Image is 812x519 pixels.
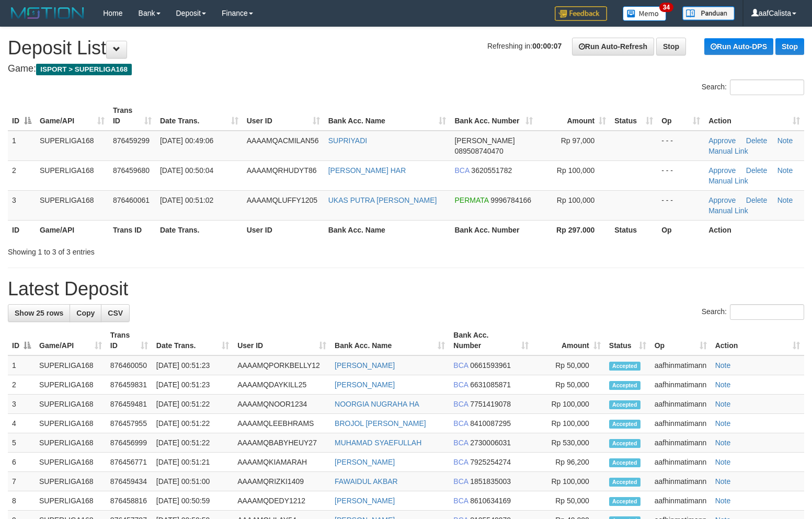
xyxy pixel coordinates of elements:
span: AAAAMQLUFFY1205 [247,196,317,204]
span: 876460061 [113,196,150,204]
td: SUPERLIGA168 [36,131,109,161]
span: Refreshing in: [487,42,562,50]
td: SUPERLIGA168 [35,375,106,395]
a: CSV [101,304,130,322]
a: Manual Link [708,177,748,185]
td: 6 [8,453,35,472]
td: 876459481 [106,395,152,414]
th: Trans ID [109,220,156,239]
td: SUPERLIGA168 [35,491,106,511]
img: Feedback.jpg [555,6,607,21]
th: Action [704,220,804,239]
th: Date Trans. [156,220,243,239]
a: Note [715,497,731,505]
span: Accepted [609,400,641,409]
a: Delete [746,136,767,145]
a: [PERSON_NAME] [335,497,395,505]
img: Button%20Memo.svg [623,6,667,21]
td: aafhinmatimann [650,414,711,433]
a: NOORGIA NUGRAHA HA [335,400,419,408]
a: Delete [746,196,767,204]
td: aafhinmatimann [650,491,711,511]
a: Note [715,361,731,370]
th: Date Trans.: activate to sort column ascending [156,101,243,131]
td: [DATE] 00:51:23 [152,355,233,375]
span: BCA [453,497,468,505]
span: 876459680 [113,166,150,175]
td: SUPERLIGA168 [35,453,106,472]
span: BCA [453,458,468,466]
th: Rp 297.000 [537,220,610,239]
span: BCA [453,380,468,389]
span: Copy 089508740470 to clipboard [454,147,503,155]
span: Accepted [609,439,641,448]
a: Note [777,196,793,204]
td: 3 [8,190,36,220]
span: BCA [453,439,468,447]
span: [DATE] 00:50:04 [160,166,213,175]
a: Approve [708,196,736,204]
h1: Deposit List [8,38,804,59]
span: [DATE] 00:49:06 [160,136,213,145]
span: BCA [453,477,468,486]
img: panduan.png [682,6,735,20]
td: 876459434 [106,472,152,491]
a: [PERSON_NAME] HAR [328,166,406,175]
span: Copy 7751419078 to clipboard [470,400,511,408]
td: Rp 50,000 [533,375,605,395]
td: Rp 100,000 [533,395,605,414]
label: Search: [702,304,804,320]
span: PERMATA [454,196,488,204]
td: aafhinmatimann [650,433,711,453]
span: 876459299 [113,136,150,145]
td: AAAAMQKIAMARAH [233,453,330,472]
td: SUPERLIGA168 [35,433,106,453]
th: Game/API: activate to sort column ascending [35,326,106,355]
span: Accepted [609,458,641,467]
th: Action: activate to sort column ascending [704,101,804,131]
a: Note [715,439,731,447]
a: UKAS PUTRA [PERSON_NAME] [328,196,437,204]
th: Status: activate to sort column ascending [605,326,650,355]
a: [PERSON_NAME] [335,458,395,466]
th: Op: activate to sort column ascending [657,101,704,131]
span: [PERSON_NAME] [454,136,514,145]
th: ID: activate to sort column descending [8,326,35,355]
td: Rp 96,200 [533,453,605,472]
span: BCA [454,166,469,175]
a: Note [777,166,793,175]
span: Copy 8610634169 to clipboard [470,497,511,505]
span: ISPORT > SUPERLIGA168 [36,64,132,75]
span: Accepted [609,362,641,371]
td: 876457955 [106,414,152,433]
span: Rp 97,000 [561,136,595,145]
span: CSV [108,309,123,317]
span: [DATE] 00:51:02 [160,196,213,204]
span: BCA [453,419,468,428]
a: Stop [656,38,686,55]
span: Accepted [609,381,641,390]
th: Bank Acc. Number [450,220,537,239]
td: [DATE] 00:51:23 [152,375,233,395]
a: Note [777,136,793,145]
td: 876456771 [106,453,152,472]
td: aafhinmatimann [650,453,711,472]
span: Rp 100,000 [557,196,594,204]
a: [PERSON_NAME] [335,380,395,389]
a: BROJOL [PERSON_NAME] [335,419,426,428]
th: ID: activate to sort column descending [8,101,36,131]
td: AAAAMQPORKBELLY12 [233,355,330,375]
th: ID [8,220,36,239]
h1: Latest Deposit [8,279,804,299]
th: User ID: activate to sort column ascending [243,101,324,131]
span: Copy 7925254274 to clipboard [470,458,511,466]
td: 2 [8,375,35,395]
div: Showing 1 to 3 of 3 entries [8,243,330,257]
td: 876460050 [106,355,152,375]
a: Copy [70,304,101,322]
td: Rp 100,000 [533,472,605,491]
td: SUPERLIGA168 [36,190,109,220]
a: Show 25 rows [8,304,70,322]
td: 4 [8,414,35,433]
span: Rp 100,000 [557,166,594,175]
